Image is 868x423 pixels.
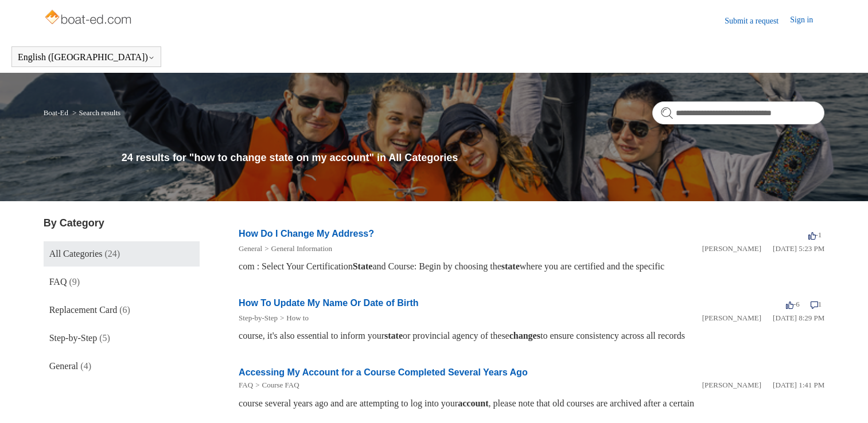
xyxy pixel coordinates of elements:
time: 03/15/2022, 20:29 [773,314,824,322]
em: state [384,331,403,340]
li: General [239,243,262,254]
a: How Do I Change My Address? [239,229,374,238]
a: How to [286,314,309,322]
span: 1 [811,300,822,308]
time: 01/05/2024, 17:23 [773,244,824,253]
div: course, it's also essential to inform your or provincial agency of these to ensure consistency ac... [239,329,824,343]
a: How To Update My Name Or Date of Birth [239,298,419,308]
em: account [458,398,488,408]
span: (9) [69,277,80,287]
a: General (4) [44,354,200,379]
h1: 24 results for "how to change state on my account" in All Categories [122,150,825,166]
span: -6 [786,300,800,308]
span: (24) [105,249,120,258]
a: Step-by-Step [239,314,278,322]
li: [PERSON_NAME] [702,312,761,324]
li: How to [278,312,309,324]
a: Boat-Ed [44,108,68,117]
li: Course FAQ [253,379,299,391]
img: Boat-Ed Help Center home page [44,7,135,30]
a: FAQ (9) [44,269,200,295]
li: Search results [70,108,120,117]
a: Accessing My Account for a Course Completed Several Years Ago [239,367,528,377]
a: Replacement Card (6) [44,297,200,323]
a: All Categories (24) [44,241,200,267]
a: Step-by-Step (5) [44,326,200,351]
a: FAQ [239,381,253,389]
a: Sign in [790,14,824,28]
div: course several years ago and are attempting to log into your , please note that old courses are a... [239,397,824,410]
li: Step-by-Step [239,312,278,324]
a: General [239,244,262,253]
span: (5) [99,333,110,343]
span: FAQ [49,277,67,287]
span: (6) [119,305,130,315]
span: (4) [80,361,91,371]
li: [PERSON_NAME] [702,379,761,391]
li: Boat-Ed [44,108,71,117]
span: All Categories [49,249,103,258]
a: Course FAQ [262,381,299,389]
span: -1 [808,230,822,239]
input: Search [652,101,824,124]
span: Replacement Card [49,305,118,315]
em: state [501,261,520,271]
time: 04/05/2022, 13:41 [773,381,824,389]
a: Submit a request [725,15,790,27]
button: English ([GEOGRAPHIC_DATA]) [18,52,155,62]
span: General [49,361,79,371]
em: State [353,261,373,271]
li: [PERSON_NAME] [702,243,761,254]
div: com : Select Your Certification and Course: Begin by choosing the where you are certified and the... [239,260,824,273]
a: General Information [271,244,332,253]
span: Step-by-Step [49,333,98,343]
li: FAQ [239,379,253,391]
h3: By Category [44,216,200,231]
em: changes [509,331,540,340]
li: General Information [262,243,332,254]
